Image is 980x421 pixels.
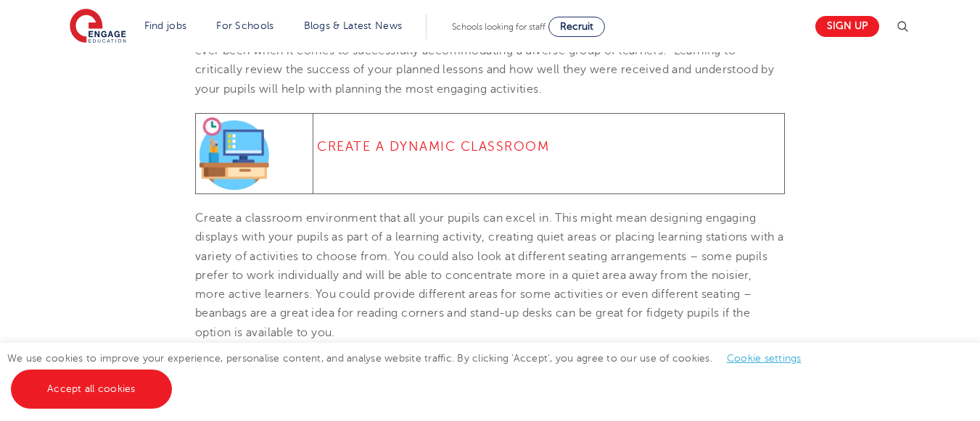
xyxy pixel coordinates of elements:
[815,16,879,37] a: Sign up
[727,353,802,364] a: Cookie settings
[317,138,781,155] h4: Create A Dynamic Classroom
[144,20,187,31] a: Find jobs
[216,20,273,31] a: For Schools
[7,353,816,394] span: We use cookies to improve your experience, personalise content, and analyse website traffic. By c...
[195,212,784,339] span: Create a classroom environment that all your pupils can excel in. This might mean designing engag...
[548,17,605,37] a: Recruit
[560,21,593,32] span: Recruit
[452,22,545,32] span: Schools looking for staff
[11,370,172,409] a: Accept all cookies
[70,9,126,45] img: Engage Education
[195,7,774,96] span: The majority of teachers now recognise that different learning styles require different approache...
[304,20,403,31] a: Blogs & Latest News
